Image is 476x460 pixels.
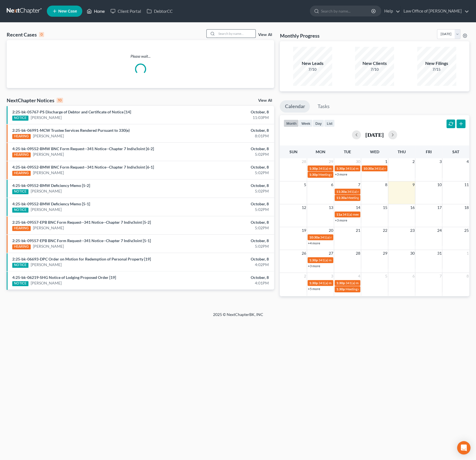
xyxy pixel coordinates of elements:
[301,204,307,211] span: 12
[355,158,361,165] span: 30
[187,183,269,188] div: October, 8
[382,204,388,211] span: 15
[344,149,351,154] span: Tue
[7,53,274,59] p: Please wait...
[187,225,269,231] div: 5:02PM
[79,312,397,322] div: 2025 © NextChapterBK, INC
[439,273,442,279] span: 7
[31,188,62,194] a: [PERSON_NAME]
[187,207,269,212] div: 5:02PM
[412,181,415,188] span: 9
[409,227,415,234] span: 23
[31,207,62,212] a: [PERSON_NAME]
[309,235,320,239] span: 10:30a
[436,250,442,257] span: 31
[144,6,175,16] a: DebtorCC
[309,258,318,262] span: 1:30p
[33,152,64,157] a: [PERSON_NAME]
[464,227,469,234] span: 25
[187,280,269,286] div: 4:01PM
[336,212,342,216] span: 11a
[31,262,62,267] a: [PERSON_NAME]
[12,183,90,188] a: 4:25-bk-09552-BMW Deficiency Memo [5-2]
[336,166,345,171] span: 1:30p
[7,31,44,38] div: Recent Cases
[355,227,361,234] span: 21
[12,189,28,194] div: NOTICE
[187,220,269,225] div: October, 8
[284,120,299,127] button: month
[12,201,90,206] a: 4:25-bk-09552-BMW Deficiency Memo [5-1]
[293,67,332,72] div: 7/10
[58,9,77,13] span: New Case
[308,264,320,268] a: +3 more
[409,204,415,211] span: 16
[312,100,334,113] a: Tasks
[57,98,63,103] div: 10
[417,60,456,67] div: New Filings
[365,132,384,138] h2: [DATE]
[436,227,442,234] span: 24
[374,166,428,171] span: 341(a) meeting for [PERSON_NAME]
[318,281,372,285] span: 341(a) meeting for [PERSON_NAME]
[320,235,374,239] span: 341(a) meeting for [PERSON_NAME]
[321,6,372,16] input: Search by name...
[382,250,388,257] span: 29
[187,244,269,249] div: 5:02PM
[412,158,415,165] span: 2
[108,6,144,16] a: Client Portal
[308,287,320,291] a: +5 more
[328,158,334,165] span: 29
[345,287,437,291] span: Meeting of Creditors for [PERSON_NAME] & [PERSON_NAME]
[12,134,31,139] div: HEARING
[303,273,307,279] span: 2
[33,133,64,139] a: [PERSON_NAME]
[417,67,456,72] div: 7/15
[336,287,345,291] span: 1:30p
[33,244,64,249] a: [PERSON_NAME]
[385,273,388,279] span: 5
[335,218,347,222] a: +3 more
[258,99,272,103] a: View All
[347,189,401,194] span: 341(a) meeting for [PERSON_NAME]
[216,30,255,38] input: Search by name...
[308,241,320,245] a: +4 more
[382,227,388,234] span: 22
[336,189,347,194] span: 11:30a
[12,238,151,243] a: 2:25-bk-09557-EPB BNC Form Request--341 Notice--Chapter 7 Indiv/Joint [5-1]
[330,273,334,279] span: 3
[187,152,269,157] div: 5:02PM
[303,181,307,188] span: 5
[426,149,432,154] span: Fri
[12,226,31,231] div: HEARING
[12,116,28,121] div: NOTICE
[328,227,334,234] span: 20
[12,208,28,213] div: NOTICE
[457,441,470,454] div: Open Intercom Messenger
[187,146,269,152] div: October, 8
[309,166,318,171] span: 1:30p
[370,149,379,154] span: Wed
[436,204,442,211] span: 17
[398,149,406,154] span: Thu
[345,166,416,171] span: 341(a) meeting for Antawonia [PERSON_NAME]
[355,60,394,67] div: New Clients
[328,204,334,211] span: 13
[12,165,154,169] a: 4:25-bk-09552-BMW BNC Form Request--341 Notice--Chapter 7 Indiv/Joint [6-1]
[381,6,400,16] a: Help
[187,188,269,194] div: 5:02PM
[436,181,442,188] span: 10
[187,201,269,207] div: October, 8
[12,281,28,286] div: NOTICE
[301,227,307,234] span: 19
[363,166,374,171] span: 10:30a
[328,250,334,257] span: 27
[187,133,269,139] div: 8:01PM
[409,250,415,257] span: 30
[301,250,307,257] span: 26
[33,225,64,231] a: [PERSON_NAME]
[293,60,332,67] div: New Leads
[464,204,469,211] span: 18
[412,273,415,279] span: 6
[12,171,31,176] div: HEARING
